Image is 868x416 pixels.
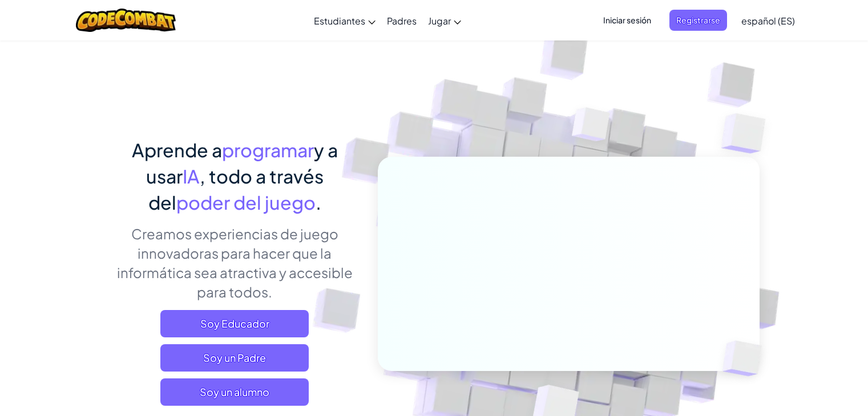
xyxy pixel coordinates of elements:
span: programar [222,138,314,161]
a: Jugar [422,5,467,36]
span: Aprende a [132,138,222,161]
a: Padres [381,5,422,36]
span: español (ES) [741,15,795,27]
a: Soy un Padre [160,344,309,372]
a: español (ES) [736,5,801,36]
button: Iniciar sesión [596,10,658,31]
span: Estudiantes [314,15,365,27]
button: Soy un alumno [160,378,309,406]
span: poder del juego [176,191,316,214]
a: Estudiantes [308,5,381,36]
img: Overlap cubes [699,85,797,182]
img: Overlap cubes [550,85,632,170]
img: Overlap cubes [703,317,789,400]
span: , todo a través del [148,165,324,214]
a: Soy Educador [160,310,309,337]
span: IA [183,165,200,187]
span: . [316,191,321,214]
button: Registrarse [669,10,727,31]
span: Jugar [428,15,451,27]
img: CodeCombat logo [76,9,176,32]
p: Creamos experiencias de juego innovadoras para hacer que la informática sea atractiva y accesible... [109,224,361,301]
